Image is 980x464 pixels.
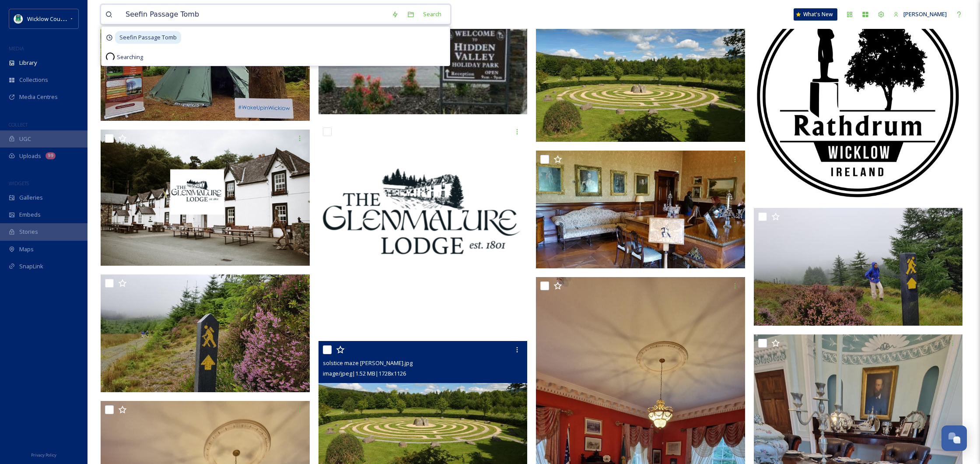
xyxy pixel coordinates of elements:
[19,211,41,219] span: Embeds
[115,31,181,44] span: Seefin Passage Tomb
[419,6,446,23] div: Search
[318,123,528,332] img: Glenmalure Lodge Logo.jpg.png
[31,449,56,460] a: Privacy Policy
[889,6,951,23] a: [PERSON_NAME]
[941,425,967,451] button: Open Chat
[536,11,745,142] img: Greenan-Maze-Main-1728x1080.jpg
[19,93,58,101] span: Media Centres
[19,245,34,253] span: Maps
[31,452,56,458] span: Privacy Policy
[14,14,23,23] img: download%20(9).png
[19,76,48,84] span: Collections
[19,228,38,236] span: Stories
[117,53,143,61] span: Searching
[794,8,837,21] a: What's New
[121,5,387,24] input: Search your library
[19,262,43,271] span: SnapLink
[323,369,406,377] span: image/jpeg | 1.52 MB | 1728 x 1126
[536,151,745,268] img: russborough2.jpg
[19,193,43,202] span: Galleries
[19,135,31,143] span: UGC
[101,274,310,392] img: 20180827_100853.jpg
[19,152,41,160] span: Uploads
[19,59,37,67] span: Library
[9,45,24,52] span: MEDIA
[903,10,947,18] span: [PERSON_NAME]
[45,152,56,159] div: 99
[101,130,310,266] img: Glenmalure Lodge Image.png
[9,180,29,186] span: WIDGETS
[323,359,413,367] span: solstice maze [PERSON_NAME].jpg
[9,121,28,128] span: COLLECT
[27,14,89,23] span: Wicklow County Council
[754,208,963,326] img: 20180827_102101.jpg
